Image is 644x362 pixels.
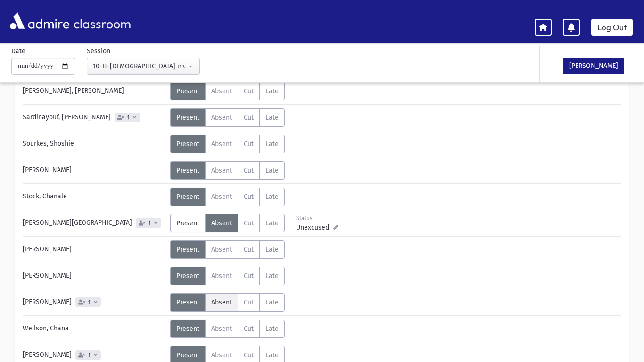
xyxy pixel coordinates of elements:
[170,293,285,312] div: AttTypes
[18,135,170,153] div: Sourkes, Shoshie
[244,219,254,227] span: Cut
[147,220,153,226] span: 1
[18,82,170,100] div: [PERSON_NAME], [PERSON_NAME]
[170,267,285,285] div: AttTypes
[176,166,199,174] span: Present
[176,272,199,280] span: Present
[170,214,285,232] div: AttTypes
[170,161,285,180] div: AttTypes
[265,114,279,122] span: Late
[8,10,72,32] img: AdmirePro
[176,193,199,201] span: Present
[87,58,200,75] button: 10-H-נביאים ראשונים: שופטים(10:00AM-10:45AM)
[244,325,254,333] span: Cut
[176,351,199,359] span: Present
[211,246,232,254] span: Absent
[18,188,170,206] div: Stock, Chanale
[72,8,131,33] span: classroom
[211,87,232,95] span: Absent
[170,188,285,206] div: AttTypes
[211,114,232,122] span: Absent
[11,46,25,56] label: Date
[265,298,279,306] span: Late
[86,352,92,358] span: 1
[170,135,285,153] div: AttTypes
[18,240,170,259] div: [PERSON_NAME]
[87,46,110,56] label: Session
[296,222,333,232] span: Unexcused
[176,298,199,306] span: Present
[244,272,254,280] span: Cut
[211,193,232,201] span: Absent
[244,114,254,122] span: Cut
[170,240,285,259] div: AttTypes
[244,193,254,201] span: Cut
[211,140,232,148] span: Absent
[563,58,624,74] button: [PERSON_NAME]
[176,140,199,148] span: Present
[591,19,633,36] a: Log Out
[170,82,285,100] div: AttTypes
[244,166,254,174] span: Cut
[18,320,170,338] div: Wellson, Chana
[265,166,279,174] span: Late
[211,219,232,227] span: Absent
[125,115,132,121] span: 1
[265,219,279,227] span: Late
[211,298,232,306] span: Absent
[265,246,279,254] span: Late
[170,320,285,338] div: AttTypes
[244,246,254,254] span: Cut
[18,293,170,312] div: [PERSON_NAME]
[265,193,279,201] span: Late
[265,87,279,95] span: Late
[244,87,254,95] span: Cut
[176,246,199,254] span: Present
[176,325,199,333] span: Present
[170,108,285,127] div: AttTypes
[18,161,170,180] div: [PERSON_NAME]
[18,108,170,127] div: Sardinayouf, [PERSON_NAME]
[244,140,254,148] span: Cut
[176,114,199,122] span: Present
[176,219,199,227] span: Present
[211,166,232,174] span: Absent
[211,272,232,280] span: Absent
[265,272,279,280] span: Late
[93,61,186,71] div: 10-H-[DEMOGRAPHIC_DATA] ראשונים: שופטים(10:00AM-10:45AM)
[296,214,338,222] div: Status
[18,267,170,285] div: [PERSON_NAME]
[211,351,232,359] span: Absent
[211,325,232,333] span: Absent
[265,140,279,148] span: Late
[244,298,254,306] span: Cut
[244,351,254,359] span: Cut
[86,299,92,305] span: 1
[18,214,170,232] div: [PERSON_NAME][GEOGRAPHIC_DATA]
[176,87,199,95] span: Present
